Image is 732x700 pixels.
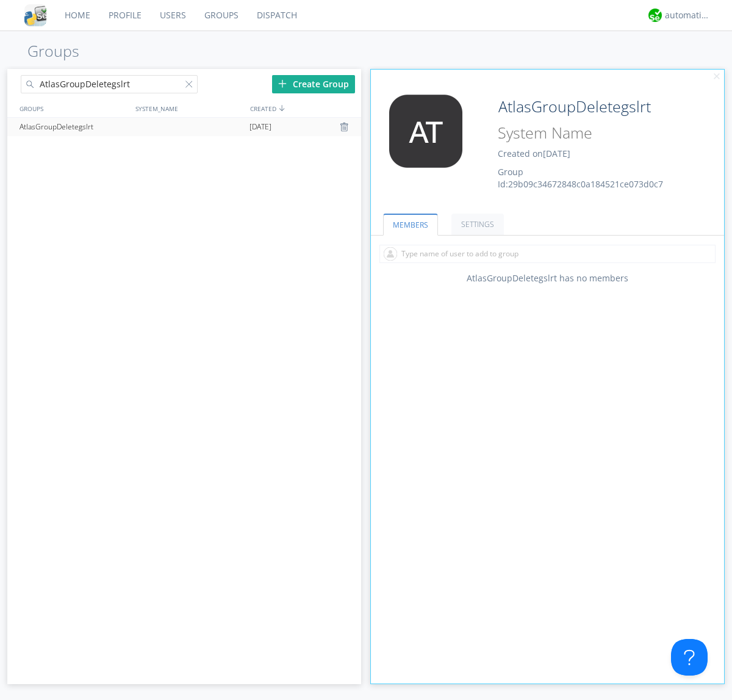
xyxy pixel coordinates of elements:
iframe: Toggle Customer Support [671,639,708,676]
img: cancel.svg [712,73,721,81]
a: MEMBERS [383,214,438,236]
div: SYSTEM_NAME [132,99,247,117]
div: CREATED [247,99,362,117]
div: AtlasGroupDeletegslrt [16,118,131,136]
div: AtlasGroupDeletegslrt has no members [371,272,725,284]
div: GROUPS [16,99,129,117]
span: [DATE] [543,148,570,159]
img: plus.svg [278,79,287,88]
img: d2d01cd9b4174d08988066c6d424eccd [648,9,662,22]
span: [DATE] [249,118,271,136]
input: Group Name [493,95,691,119]
input: System Name [493,121,691,145]
a: AtlasGroupDeletegslrt[DATE] [7,118,361,136]
img: cddb5a64eb264b2086981ab96f4c1ba7 [24,4,46,26]
span: Created on [498,148,570,159]
div: automation+atlas [665,9,711,21]
input: Type name of user to add to group [379,245,716,263]
span: Group Id: 29b09c34672848c0a184521ce073d0c7 [498,166,663,190]
a: SETTINGS [451,214,504,235]
img: 373638.png [380,95,472,168]
div: Create Group [272,75,355,93]
input: Search groups [21,75,198,93]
